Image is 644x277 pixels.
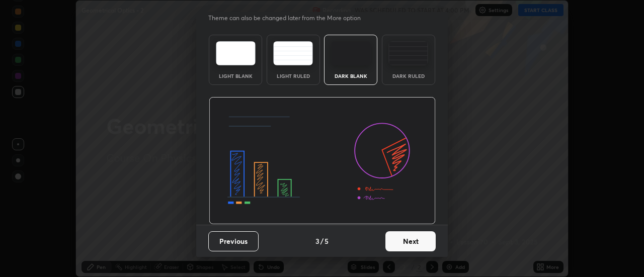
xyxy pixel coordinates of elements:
p: Theme can also be changed later from the More option [208,14,371,23]
h4: 5 [325,236,329,246]
button: Next [385,231,436,251]
div: Dark Blank [331,73,371,78]
h4: / [320,236,324,246]
div: Light Ruled [273,73,313,78]
h4: 3 [315,236,319,246]
img: lightTheme.e5ed3b09.svg [216,41,256,65]
img: darkThemeBanner.d06ce4a2.svg [209,97,436,225]
img: lightRuledTheme.5fabf969.svg [273,41,313,65]
button: Previous [208,231,259,251]
img: darkTheme.f0cc69e5.svg [331,41,371,65]
div: Light Blank [215,73,256,78]
div: Dark Ruled [388,73,429,78]
img: darkRuledTheme.de295e13.svg [388,41,428,65]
